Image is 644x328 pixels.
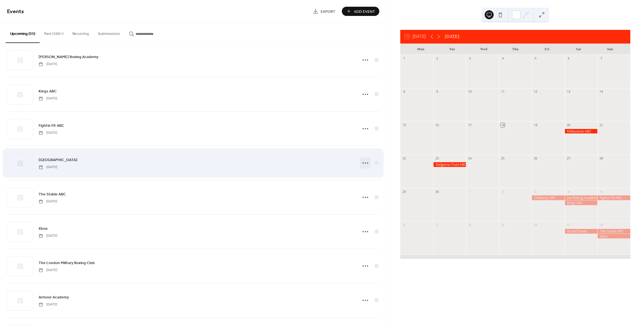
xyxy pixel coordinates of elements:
a: Xbox [39,225,48,232]
span: [DATE] [39,268,57,273]
a: Armour Academy [39,294,69,300]
div: Sun [594,44,626,55]
div: 3 [533,190,538,194]
div: 5 [533,56,538,61]
div: 20 [566,123,570,127]
div: 14 [599,90,603,94]
div: 23 [435,156,439,161]
button: Past (100+) [40,23,68,42]
a: The Stable ABC [39,191,66,197]
div: Fightin Fit ABC [597,195,630,200]
div: 27 [566,156,570,161]
div: 28 [599,156,603,161]
div: 30 [435,190,439,194]
div: 10 [468,90,472,94]
a: [PERSON_NAME] Boxing Academy [39,54,98,60]
div: 2 [501,190,505,194]
span: [DATE] [39,199,57,204]
button: Upcoming (31) [6,23,40,43]
div: 4 [566,190,570,194]
div: Kings ABC [565,200,598,205]
div: 12 [533,90,538,94]
div: Delgarno Trust ABC [433,162,466,167]
a: Kings ABC [39,88,57,94]
div: Fri [531,44,563,55]
span: The London Military Boxing Club [39,260,95,266]
button: Recurring [68,23,93,42]
div: Thu [499,44,531,55]
div: 8 [402,90,406,94]
span: [DATE] [39,165,57,170]
a: [GEOGRAPHIC_DATA] [39,157,77,163]
div: 10 [533,223,538,227]
div: 22 [402,156,406,161]
div: Folkestone ABC [565,129,598,134]
div: 5 [599,190,603,194]
div: The Stable ABC [597,229,630,234]
span: [DATE] [39,130,57,135]
div: 21 [599,123,603,127]
div: Xbox [597,234,630,239]
div: 16 [435,123,439,127]
div: 18 [501,123,505,127]
div: 12 [599,223,603,227]
div: 7 [435,223,439,227]
div: 1 [402,56,406,61]
span: [DATE] [39,302,57,307]
div: 26 [533,156,538,161]
div: 7 [599,56,603,61]
div: 4 [501,56,505,61]
div: 29 [402,190,406,194]
span: [DATE] [39,233,57,238]
span: The Stable ABC [39,191,66,197]
div: 15 [402,123,406,127]
span: Kings ABC [39,88,57,94]
div: 6 [402,223,406,227]
a: The London Military Boxing Club [39,260,95,266]
span: [DATE] [39,62,57,67]
div: 8 [468,223,472,227]
div: Broad Street [565,229,598,234]
div: 11 [566,223,570,227]
span: Fightin Fit ABC [39,123,64,129]
button: Add Event [342,7,379,16]
div: 9 [501,223,505,227]
div: Wed [468,44,499,55]
div: 3 [468,56,472,61]
a: Export [309,7,340,16]
div: Tue [436,44,468,55]
div: 2 [435,56,439,61]
div: Mon [405,44,436,55]
div: 25 [501,156,505,161]
div: 6 [566,56,570,61]
div: 9 [435,90,439,94]
div: 13 [566,90,570,94]
span: Events [7,6,24,17]
span: Add Event [354,9,375,15]
div: [DATE] [445,33,459,40]
div: Joe Boxing Academy [565,195,598,200]
a: Fightin Fit ABC [39,122,64,129]
div: 24 [468,156,472,161]
div: 1 [468,190,472,194]
div: Sat [563,44,594,55]
div: 11 [501,90,505,94]
div: Embassy ABC [532,195,565,200]
span: [PERSON_NAME] Boxing Academy [39,54,98,60]
span: [DATE] [39,96,57,101]
span: Export [321,9,335,15]
button: Submissions [93,23,124,42]
div: 17 [468,123,472,127]
div: 19 [533,123,538,127]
